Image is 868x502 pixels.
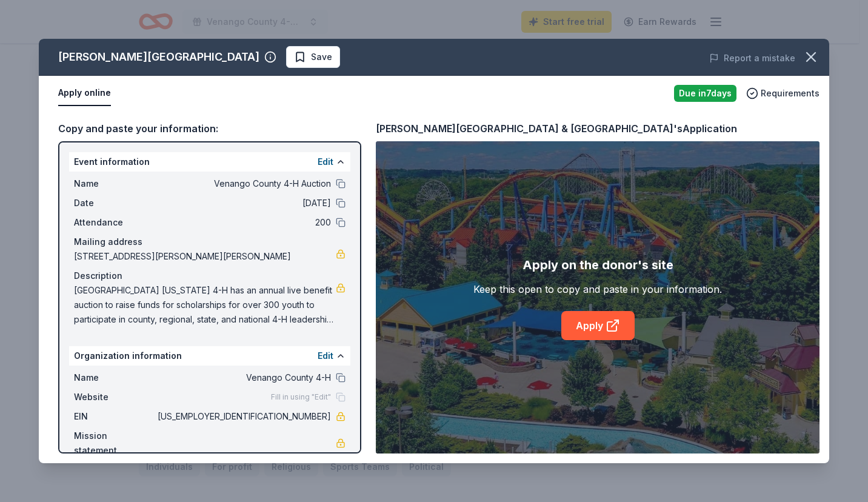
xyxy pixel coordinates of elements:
[74,429,155,458] span: Mission statement
[74,176,155,191] span: Name
[74,283,336,327] span: [GEOGRAPHIC_DATA] [US_STATE] 4-H has an annual live benefit auction to raise funds for scholarshi...
[674,85,736,102] div: Due in 7 days
[522,255,673,275] div: Apply on the donor's site
[155,409,331,424] span: [US_EMPLOYER_IDENTIFICATION_NUMBER]
[561,311,635,340] a: Apply
[69,152,350,172] div: Event information
[709,51,795,65] button: Report a mistake
[318,155,333,169] button: Edit
[286,46,340,68] button: Save
[74,370,155,385] span: Name
[311,50,332,64] span: Save
[271,392,331,402] span: Fill in using "Edit"
[74,409,155,424] span: EIN
[155,196,331,210] span: [DATE]
[74,249,336,264] span: [STREET_ADDRESS][PERSON_NAME][PERSON_NAME]
[74,196,155,210] span: Date
[74,269,346,283] div: Description
[74,215,155,230] span: Attendance
[155,370,331,385] span: Venango County 4-H
[761,86,820,101] span: Requirements
[318,349,333,363] button: Edit
[746,86,820,101] button: Requirements
[376,121,737,136] div: [PERSON_NAME][GEOGRAPHIC_DATA] & [GEOGRAPHIC_DATA]'s Application
[69,346,350,366] div: Organization information
[58,47,259,67] div: [PERSON_NAME][GEOGRAPHIC_DATA]
[74,235,346,249] div: Mailing address
[155,176,331,191] span: Venango County 4-H Auction
[74,390,155,404] span: Website
[473,282,722,296] div: Keep this open to copy and paste in your information.
[58,81,111,106] button: Apply online
[58,121,361,136] div: Copy and paste your information:
[155,215,331,230] span: 200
